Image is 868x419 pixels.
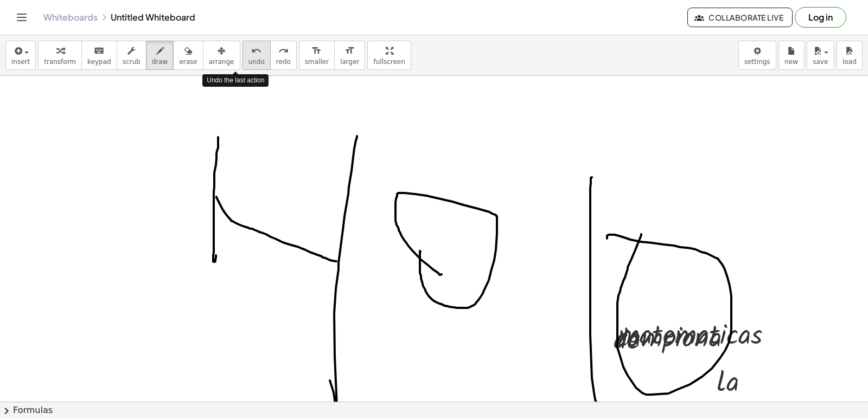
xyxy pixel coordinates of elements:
span: undo [248,58,265,66]
span: Collaborate Live [697,12,783,22]
button: new [778,41,805,70]
span: draw [152,58,168,66]
span: arrange [209,58,234,66]
i: format_size [311,44,322,57]
button: format_sizelarger [334,41,365,70]
span: smaller [305,58,329,66]
span: new [784,58,798,66]
button: redoredo [270,41,297,70]
i: redo [278,44,289,57]
span: fullscreen [373,58,405,66]
i: undo [251,44,261,57]
span: scrub [123,58,141,66]
button: erase [173,41,203,70]
span: erase [179,58,197,66]
button: scrub [117,41,146,70]
button: undoundo [242,41,271,70]
button: fullscreen [367,41,411,70]
button: keyboardkeypad [81,41,117,70]
span: save [813,58,828,66]
button: transform [38,41,82,70]
div: Undo the last action [202,74,269,87]
button: load [837,41,863,70]
button: arrange [203,41,240,70]
span: redo [276,58,291,66]
button: format_sizesmaller [299,41,335,70]
button: draw [146,41,174,70]
span: larger [340,58,359,66]
span: load [843,58,857,66]
span: keypad [87,58,111,66]
button: Log in [795,7,846,28]
button: insert [5,41,36,70]
button: Collaborate Live [687,8,793,27]
span: settings [744,58,770,66]
button: save [807,41,834,70]
span: transform [44,58,76,66]
button: Toggle navigation [13,9,30,26]
span: insert [11,58,30,66]
a: Whiteboards [43,12,98,23]
button: settings [738,41,776,70]
i: keyboard [94,44,104,57]
i: format_size [344,44,355,57]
